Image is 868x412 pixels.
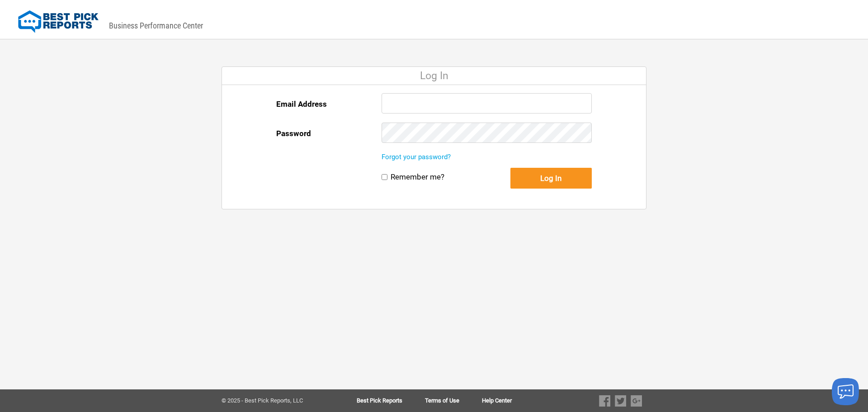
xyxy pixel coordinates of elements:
a: Terms of Use [425,398,482,404]
label: Email Address [276,93,327,115]
button: Log In [510,168,592,189]
a: Forgot your password? [382,153,451,161]
a: Best Pick Reports [357,398,425,404]
label: Remember me? [391,172,444,182]
button: Launch chat [832,378,859,405]
a: Help Center [482,398,512,404]
div: © 2025 - Best Pick Reports, LLC [222,398,328,404]
label: Password [276,123,311,144]
img: Best Pick Reports Logo [18,10,99,33]
div: Log In [222,67,646,85]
